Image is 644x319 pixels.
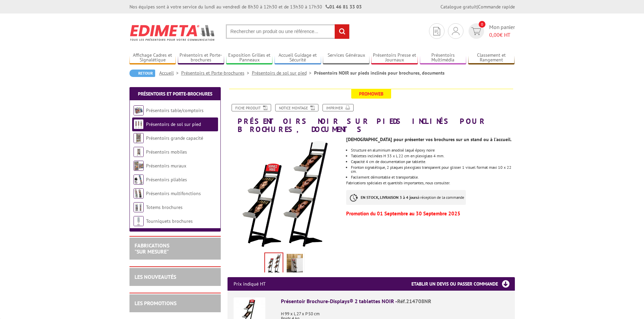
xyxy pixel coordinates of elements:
img: 214708nr_presentoir_pieds_inclines_pour_brochures_situation.jpg [287,254,303,275]
img: Présentoirs pliables [134,175,144,185]
img: Edimeta [129,20,216,45]
a: Fiche produit [232,104,271,111]
img: Présentoirs multifonctions [134,188,144,198]
a: LES NOUVEAUTÉS [135,273,176,280]
a: Présentoirs et Porte-brochures [178,52,224,63]
a: Accueil [159,70,181,76]
img: Tourniquets brochures [134,216,144,226]
li: Présentoirs NOIR sur pieds inclinés pour brochures, documents [314,70,445,76]
a: Présentoirs de sol sur pied [146,121,201,127]
span: € HT [489,31,515,39]
strong: 01 46 81 33 03 [326,4,362,10]
a: Notice Montage [275,104,318,111]
a: Présentoirs multifonctions [146,190,201,196]
a: Présentoirs et Porte-brochures [181,70,252,76]
a: Présentoirs muraux [146,163,186,169]
a: Retour [129,70,155,77]
a: Exposition Grilles et Panneaux [226,52,273,63]
span: Promoweb [351,89,391,99]
a: Présentoirs et Porte-brochures [138,91,212,97]
div: Fabrications spéciales et quantités importantes, nous consulter. [346,133,520,219]
span: 0 [479,21,485,28]
p: à réception de la commande [346,190,466,205]
img: devis rapide [452,27,459,35]
li: Tablettes inclinées H 33 x L 22 cm en plexiglass 4 mm. [351,154,515,158]
input: rechercher [335,24,349,39]
div: Présentoir Brochure-Displays® 2 tablettes NOIR - [281,297,509,305]
li: Structure en aluminium anodisé laqué époxy noire [351,148,515,152]
img: Présentoirs muraux [134,161,144,171]
a: Présentoirs de sol sur pied [252,70,314,76]
img: devis rapide [433,27,440,35]
span: Réf.214708NR [397,298,431,304]
div: | [440,3,515,10]
p: Prix indiqué HT [234,277,266,291]
img: Présentoirs table/comptoirs [134,105,144,115]
span: Mon panier [489,23,515,39]
a: Imprimer [323,104,354,111]
img: Totems brochures [134,202,144,212]
img: Présentoirs de sol sur pied [134,119,144,129]
input: Rechercher un produit ou une référence... [226,24,350,39]
a: Commande rapide [478,4,515,10]
img: 214708nr_214709nr_presentoir_pieds_inclines_pour_brochures.jpg [228,137,341,250]
a: Affichage Cadres et Signalétique [129,52,176,63]
img: Présentoirs grande capacité [134,133,144,143]
a: Présentoirs mobiles [146,149,187,155]
a: Présentoirs pliables [146,177,187,183]
span: 0,00 [489,31,500,38]
a: LES PROMOTIONS [135,300,176,307]
a: Totems brochures [146,204,183,210]
a: Accueil Guidage et Sécurité [275,52,321,63]
a: Présentoirs table/comptoirs [146,107,204,113]
img: 214708nr_214709nr_presentoir_pieds_inclines_pour_brochures.jpg [265,253,283,274]
li: Capacité 4 cm de documentation par tablette. [351,160,515,164]
img: Présentoirs mobiles [134,147,144,157]
a: FABRICATIONS"Sur Mesure" [135,242,169,255]
strong: [DEMOGRAPHIC_DATA] pour présenter vos brochures sur un stand ou à l'accueil. [346,136,511,142]
a: Présentoirs Presse et Journaux [371,52,418,63]
a: devis rapide 0 Mon panier 0,00€ HT [467,23,515,39]
li: Facilement démontable et transportable. [351,175,515,179]
div: Nos équipes sont à votre service du lundi au vendredi de 8h30 à 12h30 et de 13h30 à 17h30 [129,3,362,10]
li: Fronton signalétique, 2 plaques plexiglass transparent pour glisser 1 visuel format maxi 10 x 22 cm. [351,165,515,174]
a: Services Généraux [323,52,369,63]
a: Catalogue gratuit [440,4,477,10]
a: Tourniquets brochures [146,218,193,224]
p: Promotion du 01 Septembre au 30 Septembre 2025 [346,212,515,216]
h3: Etablir un devis ou passer commande [411,277,515,291]
strong: EN STOCK, LIVRAISON 3 à 4 jours [361,195,418,200]
a: Présentoirs grande capacité [146,135,203,141]
a: Classement et Rangement [468,52,515,63]
a: Présentoirs Multimédia [420,52,467,63]
img: devis rapide [471,27,481,35]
